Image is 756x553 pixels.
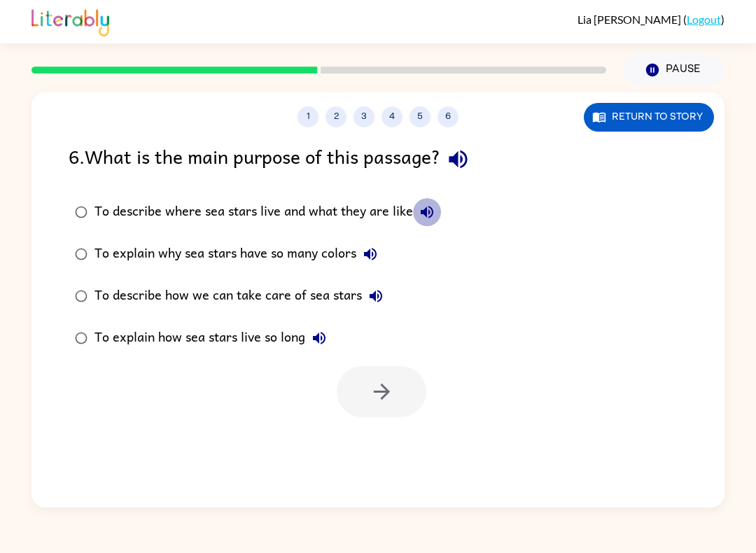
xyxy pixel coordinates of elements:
img: Literably [31,6,109,36]
button: 1 [297,106,318,127]
div: To describe how we can take care of sea stars [94,282,390,310]
button: 6 [437,106,458,127]
button: To explain how sea stars live so long [305,324,333,352]
button: Pause [623,54,724,86]
button: To describe where sea stars live and what they are like [413,198,441,226]
button: Return to story [584,103,714,132]
button: To describe how we can take care of sea stars [362,282,390,310]
a: Logout [687,13,721,26]
button: 3 [353,106,374,127]
div: ( ) [577,13,724,26]
div: To explain how sea stars live so long [94,324,333,352]
div: To explain why sea stars have so many colors [94,240,384,268]
button: 2 [325,106,346,127]
div: 6 . What is the main purpose of this passage? [69,141,687,177]
div: To describe where sea stars live and what they are like [94,198,441,226]
span: Lia [PERSON_NAME] [577,13,683,26]
button: 4 [381,106,402,127]
button: 5 [409,106,430,127]
button: To explain why sea stars have so many colors [356,240,384,268]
